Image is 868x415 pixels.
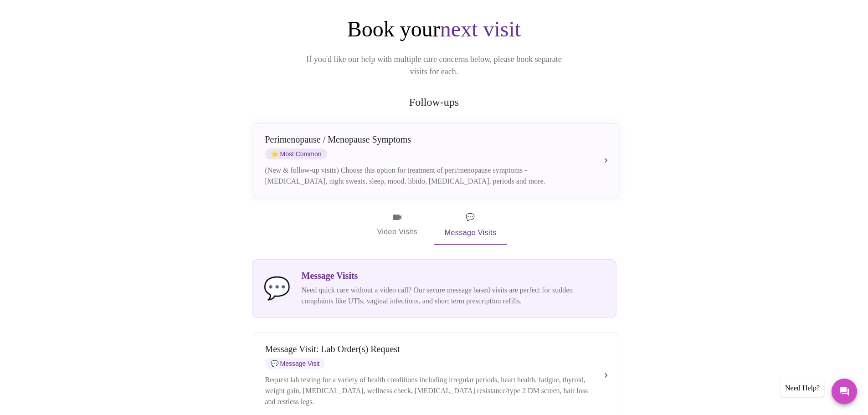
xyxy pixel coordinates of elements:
[265,149,327,159] span: Most Common
[265,374,589,407] div: Request lab testing for a variety of health conditions including irregular periods, heart health,...
[265,165,589,187] div: (New & follow-up visits) Choose this option for treatment of peri/menopause symptoms - [MEDICAL_D...
[265,358,325,369] span: Message Visit
[254,123,618,198] button: Perimenopause / Menopause SymptomsstarMost Common(New & follow-up visits) Choose this option for ...
[265,344,589,354] div: Message Visit: Lab Order(s) Request
[252,96,616,108] h2: Follow-ups
[372,212,423,238] span: Video Visits
[781,379,824,397] div: Need Help?
[440,17,521,41] span: next visit
[265,134,589,145] div: Perimenopause / Menopause Symptoms
[302,271,605,281] h3: Message Visits
[832,379,857,404] button: Messages
[294,53,575,78] p: If you'd like our help with multiple care concerns below, please book separate visits for each.
[271,150,278,158] span: star
[263,276,291,300] span: message
[445,211,497,239] span: Message Visits
[302,285,605,307] p: Need quick care without a video call? Our secure message based visits are perfect for sudden comp...
[252,16,616,42] h1: Book your
[466,211,475,224] span: message
[271,360,278,367] span: message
